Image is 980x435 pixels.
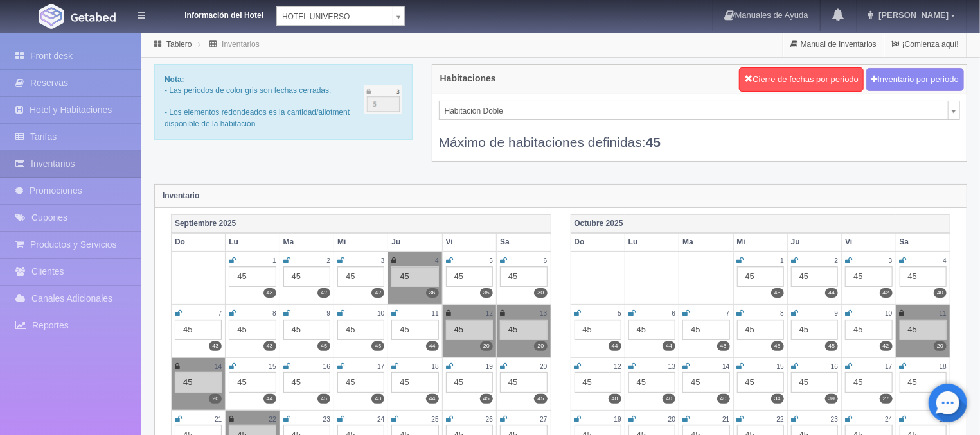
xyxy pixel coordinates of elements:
[500,320,547,340] div: 45
[166,40,192,49] a: Tablero
[831,416,838,423] small: 23
[172,233,226,252] th: Do
[777,416,784,423] small: 22
[209,394,222,404] label: 20
[439,120,960,151] div: Máximo de habitaciones definidas:
[943,257,947,264] small: 4
[717,394,730,404] label: 40
[175,372,222,393] div: 45
[571,233,625,252] th: Do
[733,233,787,252] th: Mi
[722,363,729,370] small: 14
[889,257,893,264] small: 3
[896,233,950,252] th: Sa
[486,416,493,423] small: 26
[618,310,621,317] small: 5
[215,416,222,423] small: 21
[317,394,330,404] label: 45
[172,214,551,233] th: Septiembre 2025
[226,233,280,252] th: Lu
[161,6,263,21] dt: Información del Hotel
[263,394,276,404] label: 44
[842,233,896,252] th: Vi
[668,363,675,370] small: 13
[165,75,184,84] b: Nota:
[276,6,405,26] a: HOTEL UNIVERSO
[439,101,960,120] a: Habitación Doble
[672,310,676,317] small: 6
[283,372,330,393] div: 45
[866,68,964,92] button: Inventario por periodo
[614,363,621,370] small: 12
[283,266,330,287] div: 45
[722,416,729,423] small: 21
[371,394,384,404] label: 43
[263,288,276,298] label: 43
[880,394,893,404] label: 27
[880,288,893,298] label: 42
[486,310,493,317] small: 12
[771,288,784,298] label: 45
[364,85,402,114] img: cutoff.png
[215,363,222,370] small: 14
[446,320,493,340] div: 45
[739,67,864,92] button: Cierre de fechas por periodo
[381,257,385,264] small: 3
[609,394,621,404] label: 40
[39,4,64,29] img: Getabed
[575,372,621,393] div: 45
[875,10,949,20] span: [PERSON_NAME]
[222,40,260,49] a: Inventarios
[934,341,947,351] label: 20
[534,394,547,404] label: 45
[377,416,384,423] small: 24
[388,233,442,252] th: Ju
[431,416,438,423] small: 25
[426,288,439,298] label: 36
[679,233,733,252] th: Ma
[682,372,729,393] div: 45
[900,266,947,287] div: 45
[825,288,838,298] label: 44
[272,310,276,317] small: 8
[791,320,838,340] div: 45
[737,320,784,340] div: 45
[426,341,439,351] label: 44
[663,394,675,404] label: 40
[371,341,384,351] label: 45
[209,341,222,351] label: 43
[571,214,950,233] th: Octubre 2025
[431,310,438,317] small: 11
[229,372,276,393] div: 45
[540,416,547,423] small: 27
[771,394,784,404] label: 34
[934,288,947,298] label: 40
[900,372,947,393] div: 45
[885,363,892,370] small: 17
[326,310,330,317] small: 9
[884,32,966,57] a: ¡Comienza aquí!
[771,341,784,351] label: 45
[787,233,841,252] th: Ju
[445,101,943,121] span: Habitación Doble
[326,257,330,264] small: 2
[646,135,661,149] b: 45
[831,363,838,370] small: 16
[391,320,438,340] div: 45
[500,372,547,393] div: 45
[317,341,330,351] label: 45
[845,320,892,340] div: 45
[446,266,493,287] div: 45
[791,372,838,393] div: 45
[835,310,839,317] small: 9
[540,363,547,370] small: 20
[391,372,438,393] div: 45
[489,257,493,264] small: 5
[845,266,892,287] div: 45
[825,394,838,404] label: 39
[497,233,551,252] th: Sa
[609,341,621,351] label: 44
[337,320,384,340] div: 45
[337,372,384,393] div: 45
[435,257,439,264] small: 4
